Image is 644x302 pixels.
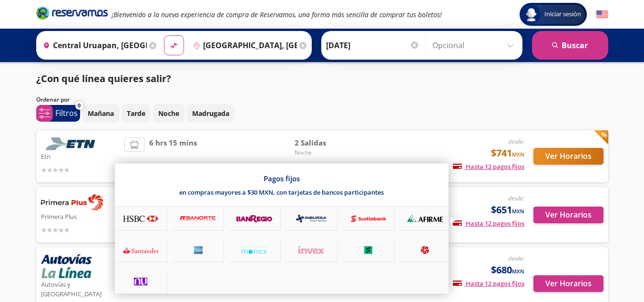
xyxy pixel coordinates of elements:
[532,31,608,60] button: Buscar
[541,10,585,19] span: Iniciar sesión
[149,137,197,175] span: 6 hrs 15 mins
[187,104,235,123] button: Madrugada
[179,188,384,197] p: en compras mayores a $30 MXN, con tarjetas de bancos participantes
[88,108,114,118] p: Mañana
[189,33,297,57] input: Buscar Destino
[78,102,81,110] span: 0
[512,151,524,158] small: MXN
[533,207,603,223] button: Ver Horarios
[432,33,518,57] input: Opcional
[127,108,145,118] p: Tarde
[508,137,524,146] em: desde:
[512,208,524,215] small: MXN
[41,137,103,150] img: Etn
[512,268,524,275] small: MXN
[508,194,524,202] em: desde:
[36,72,171,86] p: ¿Con qué línea quieres salir?
[491,263,524,277] span: $680
[41,194,103,210] img: Primera Plus
[508,254,524,262] em: desde:
[112,10,442,19] em: ¡Bienvenido a la nueva experiencia de compra de Reservamos, una forma más sencilla de comprar tus...
[36,6,108,20] i: Brand Logo
[453,279,524,288] span: Hasta 12 pagos fijos
[36,105,80,122] button: 0Filtros
[295,137,361,148] span: 2 Salidas
[453,219,524,228] span: Hasta 12 pagos fijos
[596,9,608,21] button: English
[55,107,78,119] p: Filtros
[264,174,300,183] p: Pagos fijos
[41,278,120,299] p: Autovías y [GEOGRAPHIC_DATA]
[192,108,229,118] p: Madrugada
[326,33,419,57] input: Elegir Fecha
[122,104,151,123] button: Tarde
[41,210,120,222] p: Primera Plus
[491,203,524,217] span: $651
[36,6,108,23] a: Brand Logo
[82,104,119,123] button: Mañana
[491,146,524,160] span: $741
[533,275,603,292] button: Ver Horarios
[36,95,70,104] p: Ordenar por
[41,150,120,162] p: Etn
[41,254,92,278] img: Autovías y La Línea
[39,33,147,57] input: Buscar Origen
[453,162,524,171] span: Hasta 12 pagos fijos
[295,148,361,157] span: Noche
[533,148,603,165] button: Ver Horarios
[153,104,184,123] button: Noche
[158,108,179,118] p: Noche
